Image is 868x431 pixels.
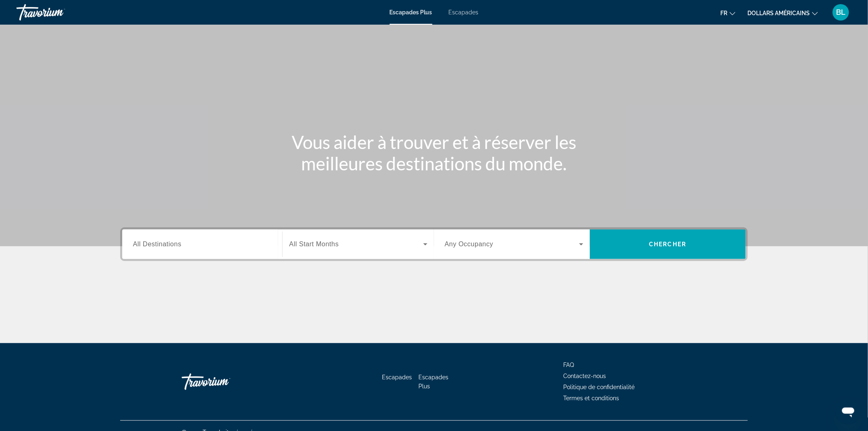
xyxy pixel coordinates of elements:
[563,362,574,368] a: FAQ
[563,384,635,390] a: Politique de confidentialité
[835,398,861,424] iframe: Bouton de lancement de la fenêtre de messagerie
[748,7,818,19] button: Changer de devise
[390,9,432,16] a: Escapades Plus
[836,8,846,16] font: BL
[16,2,98,23] a: Travorium
[563,373,606,379] a: Contactez-nous
[182,369,264,394] a: Travorium
[748,10,810,16] font: dollars américains
[133,241,181,248] span: All Destinations
[445,241,493,248] span: Any Occupancy
[382,374,412,381] a: Escapades
[122,229,746,259] div: Widget de recherche
[830,4,852,21] button: Menu utilisateur
[721,7,736,19] button: Changer de langue
[449,9,479,16] a: Escapades
[721,10,728,16] font: fr
[280,131,588,174] h1: Vous aider à trouver et à réserver les meilleures destinations du monde.
[590,229,746,259] button: Chercher
[419,374,449,390] a: Escapades Plus
[563,395,619,401] a: Termes et conditions
[289,241,339,248] span: All Start Months
[649,241,687,248] span: Chercher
